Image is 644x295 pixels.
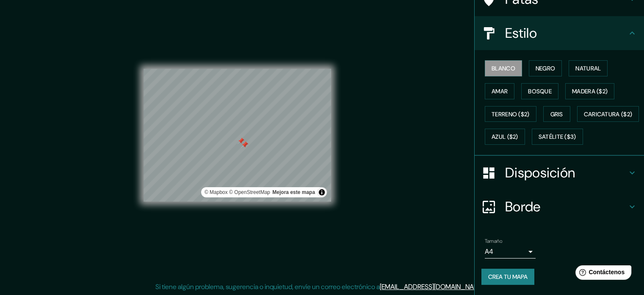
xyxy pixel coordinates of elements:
font: Tamaño [485,238,502,244]
button: Bosque [521,83,558,99]
button: Gris [543,106,570,122]
font: Caricatura ($2) [584,110,633,118]
div: Borde [475,190,644,224]
font: Estilo [505,24,537,42]
button: Terreno ($2) [485,106,536,122]
div: Disposición [475,156,644,190]
font: Satélite ($3) [539,133,576,141]
font: Borde [505,198,541,216]
font: Gris [550,110,563,118]
div: Estilo [475,16,644,50]
button: Activar o desactivar atribución [317,187,327,197]
font: © OpenStreetMap [229,189,270,195]
font: A4 [485,247,493,256]
button: Caricatura ($2) [577,106,639,122]
font: Amar [492,87,508,95]
font: © Mapbox [205,189,228,195]
a: [EMAIL_ADDRESS][DOMAIN_NAME] [380,282,484,291]
font: Crea tu mapa [488,273,528,281]
iframe: Lanzador de widgets de ayuda [569,262,635,286]
button: Amar [485,83,514,99]
font: Natural [575,65,601,72]
button: Negro [529,60,562,76]
canvas: Mapa [144,69,331,202]
font: Bosque [528,87,552,95]
font: Terreno ($2) [492,110,530,118]
font: Si tiene algún problema, sugerencia o inquietud, envíe un correo electrónico a [155,282,380,291]
a: Map feedback [272,189,315,195]
font: Blanco [492,65,515,72]
button: Satélite ($3) [532,129,583,145]
button: Crea tu mapa [481,269,534,285]
font: Madera ($2) [572,87,608,95]
font: Negro [536,65,556,72]
button: Blanco [485,60,522,76]
font: Azul ($2) [492,133,518,141]
a: Mapa de calles abierto [229,189,270,195]
a: Mapbox [205,189,228,195]
font: Mejora este mapa [272,189,315,195]
button: Natural [569,60,608,76]
button: Azul ($2) [485,129,525,145]
button: Madera ($2) [565,83,614,99]
font: Disposición [505,164,575,182]
div: A4 [485,245,536,258]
